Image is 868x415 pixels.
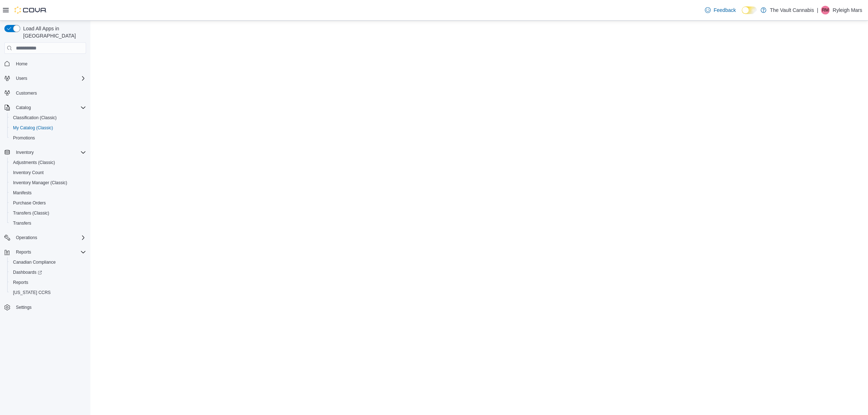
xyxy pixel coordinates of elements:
button: Reports [7,277,89,288]
button: Inventory Count [7,168,89,178]
span: Home [13,59,86,68]
a: Transfers [10,219,34,228]
a: Manifests [10,189,34,197]
span: Washington CCRS [10,288,86,297]
span: Dark Mode [742,14,742,14]
span: Customers [16,90,37,96]
span: Operations [13,233,86,242]
span: Transfers (Classic) [13,210,49,216]
button: [US_STATE] CCRS [7,288,89,298]
span: Inventory Count [13,170,44,176]
a: Inventory Manager (Classic) [10,178,70,187]
button: Transfers [7,218,89,228]
span: Inventory Manager (Classic) [13,180,67,186]
a: Dashboards [7,267,89,277]
a: Home [13,60,30,68]
span: Home [16,61,27,67]
span: Adjustments (Classic) [10,158,86,167]
span: Catalog [16,105,31,111]
button: Operations [13,233,40,242]
span: Classification (Classic) [10,113,86,122]
p: The Vault Cannabis [770,6,814,14]
span: Inventory Manager (Classic) [10,178,86,187]
span: Adjustments (Classic) [13,160,55,165]
span: Inventory Count [10,168,86,177]
span: Classification (Classic) [13,115,57,121]
a: Adjustments (Classic) [10,158,58,167]
button: Inventory [13,148,37,157]
button: Manifests [7,188,89,198]
span: Operations [16,235,37,241]
a: Promotions [10,134,38,142]
p: | [817,6,818,14]
button: Operations [1,233,89,243]
button: Inventory Manager (Classic) [7,178,89,188]
a: My Catalog (Classic) [10,124,56,132]
span: Transfers [10,219,86,228]
span: Promotions [10,134,86,142]
a: Transfers (Classic) [10,209,52,217]
a: Customers [13,89,40,98]
span: Canadian Compliance [10,258,86,267]
button: My Catalog (Classic) [7,123,89,133]
span: Reports [13,248,86,256]
span: My Catalog (Classic) [10,124,86,132]
span: Canadian Compliance [13,259,56,265]
span: RM [822,6,829,14]
img: Cova [14,7,47,14]
span: Dashboards [13,269,42,275]
button: Users [13,74,30,83]
span: Promotions [13,135,35,141]
span: Settings [13,303,86,312]
span: Reports [13,280,28,285]
span: Users [16,75,27,81]
button: Transfers (Classic) [7,208,89,218]
span: My Catalog (Classic) [13,125,53,131]
span: Transfers [13,220,31,226]
span: Inventory [16,150,34,155]
span: Feedback [714,7,736,14]
button: Adjustments (Classic) [7,157,89,168]
a: Dashboards [10,268,45,277]
button: Home [1,58,89,69]
span: Users [13,74,86,83]
button: Catalog [1,103,89,113]
a: Feedback [702,3,739,17]
span: Settings [16,304,31,310]
span: Load All Apps in [GEOGRAPHIC_DATA] [20,25,86,39]
a: Inventory Count [10,168,47,177]
button: Catalog [13,103,34,112]
span: Inventory [13,148,86,157]
span: Catalog [13,103,86,112]
button: Reports [13,248,34,256]
button: Users [1,73,89,83]
span: Reports [10,278,86,287]
button: Purchase Orders [7,198,89,208]
button: Classification (Classic) [7,113,89,123]
span: [US_STATE] CCRS [13,290,51,295]
button: Settings [1,302,89,312]
nav: Complex example [4,55,86,331]
span: Manifests [10,189,86,197]
span: Dashboards [10,268,86,277]
div: Ryleigh Mars [821,6,830,14]
input: Dark Mode [742,7,757,14]
span: Transfers (Classic) [10,209,86,217]
span: Customers [13,88,86,98]
button: Promotions [7,133,89,143]
button: Reports [1,247,89,257]
span: Purchase Orders [10,199,86,207]
a: Classification (Classic) [10,113,60,122]
button: Inventory [1,147,89,157]
button: Canadian Compliance [7,257,89,267]
span: Purchase Orders [13,200,46,206]
span: Reports [16,249,31,255]
a: Reports [10,278,31,287]
a: Canadian Compliance [10,258,59,267]
p: Ryleigh Mars [833,6,862,14]
button: Customers [1,88,89,98]
a: [US_STATE] CCRS [10,288,54,297]
a: Settings [13,303,34,312]
a: Purchase Orders [10,199,49,207]
span: Manifests [13,190,31,196]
